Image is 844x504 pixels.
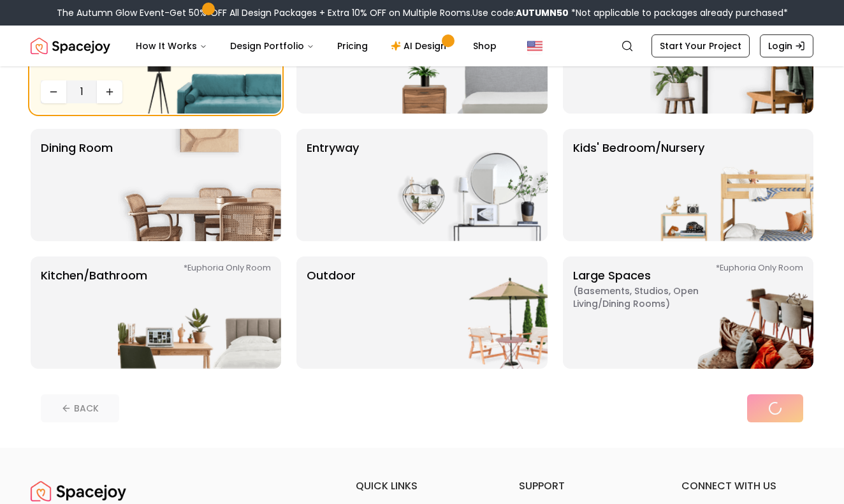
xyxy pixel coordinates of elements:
[573,267,732,359] p: Large Spaces
[31,478,126,504] img: Spacejoy Logo
[41,267,147,359] p: Kitchen/Bathroom
[31,478,126,504] a: Spacejoy
[31,33,110,59] img: Spacejoy Logo
[307,267,356,359] p: Outdoor
[31,33,110,59] a: Spacejoy
[384,256,548,369] img: Outdoor
[650,129,813,241] img: Kids' Bedroom/Nursery
[41,139,113,231] p: Dining Room
[307,139,359,231] p: entryway
[118,129,281,241] img: Dining Room
[650,256,813,369] img: Large Spaces *Euphoria Only
[472,6,569,19] span: Use code:
[519,478,651,494] h6: support
[760,34,813,57] a: Login
[126,33,507,59] nav: Main
[57,6,788,19] div: The Autumn Glow Event-Get 50% OFF All Design Packages + Extra 10% OFF on Multiple Rooms.
[327,33,378,59] a: Pricing
[381,33,460,59] a: AI Design
[126,33,217,59] button: How It Works
[651,34,750,57] a: Start Your Project
[573,285,732,310] span: ( Basements, Studios, Open living/dining rooms )
[356,478,488,494] h6: quick links
[527,38,542,54] img: United States
[41,80,66,103] button: Decrease quantity
[384,129,548,241] img: entryway
[463,33,507,59] a: Shop
[31,26,813,66] nav: Global
[118,256,281,369] img: Kitchen/Bathroom *Euphoria Only
[71,84,92,100] span: 1
[97,80,122,103] button: Increase quantity
[681,478,813,494] h6: connect with us
[573,139,704,231] p: Kids' Bedroom/Nursery
[516,6,569,19] b: AUTUMN50
[220,33,324,59] button: Design Portfolio
[569,6,788,19] span: *Not applicable to packages already purchased*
